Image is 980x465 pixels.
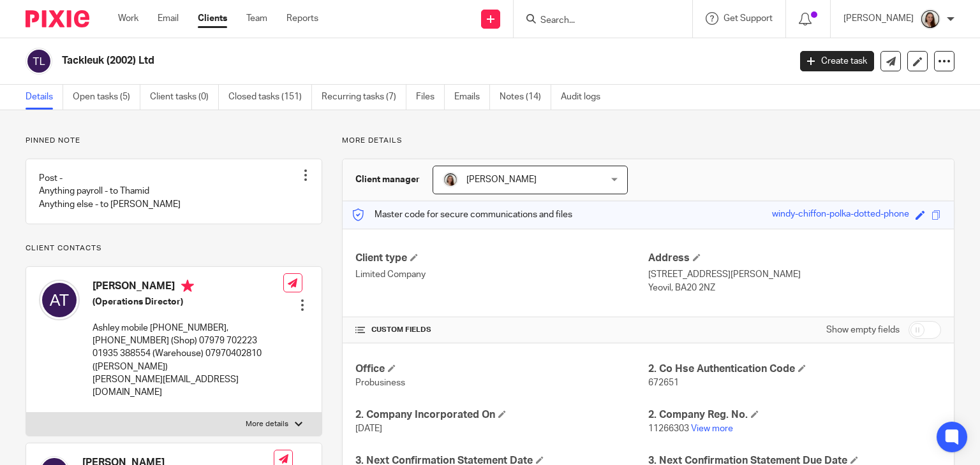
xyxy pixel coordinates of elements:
i: Primary [181,280,194,292]
span: [DATE] [355,424,382,433]
a: Clients [198,12,227,25]
img: svg%3E [39,280,80,320]
a: Create task [800,51,874,71]
a: Emails [454,85,490,110]
input: Search [539,15,654,27]
h2: Tackleuk (2002) Ltd [62,54,637,68]
img: Profile.png [443,172,458,187]
h4: Address [648,252,941,265]
h4: CUSTOM FIELDS [355,325,648,335]
a: Closed tasks (151) [228,85,312,110]
img: svg%3E [26,48,52,75]
h4: 2. Company Incorporated On [355,408,648,422]
p: [PERSON_NAME] [843,12,914,25]
a: Reports [286,12,318,25]
h4: 2. Co Hse Authentication Code [648,362,941,376]
span: Get Support [724,14,773,23]
p: Ashley mobile [PHONE_NUMBER], [PHONE_NUMBER] (Shop) 07979 702223 01935 388554 (Warehouse) 0797040... [93,322,283,373]
h3: Client manager [355,173,420,186]
a: Client tasks (0) [150,85,219,110]
p: Limited Company [355,268,648,281]
img: Profile.png [920,9,940,29]
p: [STREET_ADDRESS][PERSON_NAME] [648,268,941,281]
p: Master code for secure communications and files [352,208,572,221]
p: [PERSON_NAME][EMAIL_ADDRESS][DOMAIN_NAME] [93,373,283,399]
p: Client contacts [26,243,322,254]
h4: 2. Company Reg. No. [648,408,941,422]
a: Email [158,12,179,25]
div: windy-chiffon-polka-dotted-phone [772,208,909,222]
h4: Office [355,362,648,376]
a: Details [26,85,63,110]
a: Team [246,12,267,25]
a: Audit logs [561,85,610,110]
span: 672651 [648,378,679,387]
label: Show empty fields [826,324,900,336]
p: More details [246,419,288,429]
a: Notes (14) [500,85,551,110]
a: Files [416,85,445,110]
h4: Client type [355,252,648,265]
a: Recurring tasks (7) [322,85,406,110]
span: 11266303 [648,424,689,433]
img: Pixie [26,10,89,27]
p: More details [342,136,954,146]
p: Yeovil, BA20 2NZ [648,282,941,294]
span: Probusiness [355,378,405,387]
h4: [PERSON_NAME] [93,280,283,296]
p: Pinned note [26,136,322,146]
a: Work [118,12,138,25]
a: View more [691,424,733,433]
h5: (Operations Director) [93,296,283,308]
span: [PERSON_NAME] [466,175,537,184]
a: Open tasks (5) [73,85,140,110]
